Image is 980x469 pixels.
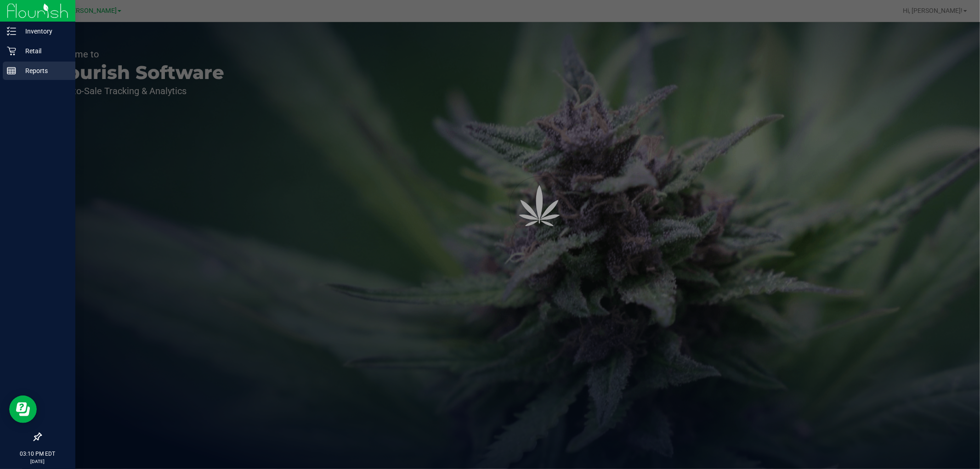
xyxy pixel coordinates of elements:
[7,66,16,75] inline-svg: Reports
[4,458,71,465] p: [DATE]
[16,45,71,57] p: Retail
[16,26,71,37] p: Inventory
[16,65,71,76] p: Reports
[9,396,37,423] iframe: Resource center
[7,27,16,36] inline-svg: Inventory
[7,46,16,56] inline-svg: Retail
[4,450,71,458] p: 03:10 PM EDT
